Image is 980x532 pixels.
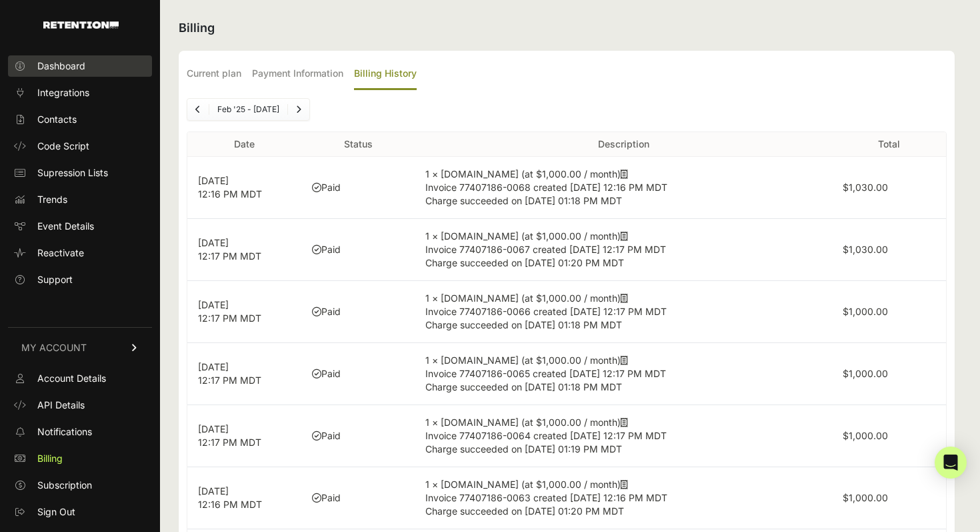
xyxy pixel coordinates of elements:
[425,244,666,255] span: Invoice 77407186-0067 created [DATE] 12:17 PM MDT
[8,216,152,237] a: Event Details
[415,219,832,281] td: 1 × [DOMAIN_NAME] (at $1,000.00 / month)
[8,368,152,389] a: Account Details
[425,505,624,517] span: Charge succeeded on [DATE] 01:20 PM MDT
[37,479,92,492] span: Subscription
[843,306,888,317] label: $1,000.00
[37,166,108,180] span: Supression Lists
[37,398,85,412] span: API Details
[8,501,152,523] a: Sign Out
[8,475,152,496] a: Subscription
[8,448,152,469] a: Billing
[43,21,119,29] img: Retention.com
[37,505,75,519] span: Sign Out
[415,467,832,529] td: 1 × [DOMAIN_NAME] (at $1,000.00 / month)
[198,360,291,387] p: [DATE] 12:17 PM MDT
[21,341,87,354] span: MY ACCOUNT
[37,140,89,153] span: Code Script
[37,59,85,73] span: Dashboard
[8,109,152,130] a: Contacts
[301,343,415,405] td: Paid
[198,423,291,449] p: [DATE] 12:17 PM MDT
[8,55,152,77] a: Dashboard
[8,242,152,264] a: Reactivate
[252,59,343,90] label: Payment Information
[425,257,624,268] span: Charge succeeded on [DATE] 01:20 PM MDT
[425,368,666,379] span: Invoice 77407186-0065 created [DATE] 12:17 PM MDT
[37,246,84,260] span: Reactivate
[8,189,152,210] a: Trends
[301,132,415,157] th: Status
[8,421,152,443] a: Notifications
[843,244,888,255] label: $1,030.00
[425,381,622,392] span: Charge succeeded on [DATE] 01:18 PM MDT
[415,132,832,157] th: Description
[198,485,291,511] p: [DATE] 12:16 PM MDT
[187,59,241,90] label: Current plan
[935,447,967,479] div: Open Intercom Messenger
[179,19,955,37] h2: Billing
[425,319,622,330] span: Charge succeeded on [DATE] 01:18 PM MDT
[301,219,415,281] td: Paid
[288,99,309,120] a: Next
[37,220,94,233] span: Event Details
[37,193,67,206] span: Trends
[425,430,667,441] span: Invoice 77407186-0064 created [DATE] 12:17 PM MDT
[8,269,152,290] a: Support
[209,104,287,115] li: Feb '25 - [DATE]
[37,452,63,465] span: Billing
[415,405,832,467] td: 1 × [DOMAIN_NAME] (at $1,000.00 / month)
[415,281,832,343] td: 1 × [DOMAIN_NAME] (at $1,000.00 / month)
[843,492,888,503] label: $1,000.00
[198,236,291,263] p: [DATE] 12:17 PM MDT
[37,86,89,99] span: Integrations
[8,82,152,103] a: Integrations
[415,157,832,219] td: 1 × [DOMAIN_NAME] (at $1,000.00 / month)
[425,306,667,317] span: Invoice 77407186-0066 created [DATE] 12:17 PM MDT
[354,59,417,90] label: Billing History
[843,430,888,441] label: $1,000.00
[198,298,291,325] p: [DATE] 12:17 PM MDT
[8,136,152,157] a: Code Script
[187,99,209,120] a: Previous
[425,443,622,455] span: Charge succeeded on [DATE] 01:19 PM MDT
[187,132,301,157] th: Date
[37,113,77,126] span: Contacts
[301,467,415,529] td: Paid
[37,425,92,439] span: Notifications
[8,162,152,184] a: Supression Lists
[843,368,888,379] label: $1,000.00
[37,273,73,286] span: Support
[301,405,415,467] td: Paid
[425,182,667,193] span: Invoice 77407186-0068 created [DATE] 12:16 PM MDT
[37,372,106,385] span: Account Details
[843,182,888,193] label: $1,030.00
[198,174,291,201] p: [DATE] 12:16 PM MDT
[301,281,415,343] td: Paid
[832,132,946,157] th: Total
[8,327,152,368] a: MY ACCOUNT
[425,195,622,206] span: Charge succeeded on [DATE] 01:18 PM MDT
[301,157,415,219] td: Paid
[425,492,667,503] span: Invoice 77407186-0063 created [DATE] 12:16 PM MDT
[415,343,832,405] td: 1 × [DOMAIN_NAME] (at $1,000.00 / month)
[8,394,152,416] a: API Details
